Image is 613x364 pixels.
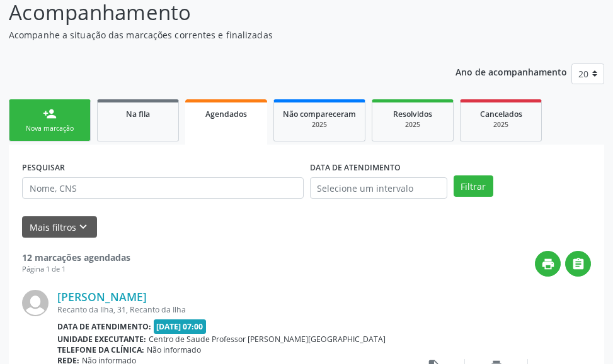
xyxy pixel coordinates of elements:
[76,220,90,234] i: keyboard_arrow_down
[147,345,201,355] span: Não informado
[454,175,493,197] button: Filtrar
[469,120,532,130] div: 2025
[149,334,386,345] span: Centro de Saude Professor [PERSON_NAME][GEOGRAPHIC_DATA]
[480,109,522,119] span: Cancelados
[205,109,247,119] span: Agendados
[535,251,561,277] button: print
[22,158,65,177] label: PESQUISAR
[455,63,567,79] p: Ano de acompanhamento
[18,124,81,133] div: Nova marcação
[381,120,444,130] div: 2025
[541,257,555,271] i: print
[22,177,304,199] input: Nome, CNS
[57,290,147,304] a: [PERSON_NAME]
[57,321,151,332] b: Data de atendimento:
[22,251,130,263] strong: 12 marcações agendadas
[22,290,49,316] img: img
[571,257,585,271] i: 
[565,251,591,277] button: 
[22,264,130,275] div: Página 1 de 1
[57,304,402,315] div: Recanto da Ilha, 31, Recanto da Ilha
[57,334,146,345] b: Unidade executante:
[283,109,356,119] span: Não compareceram
[283,120,356,130] div: 2025
[310,158,401,177] label: DATA DE ATENDIMENTO
[154,319,207,334] span: [DATE] 07:00
[9,28,426,41] p: Acompanhe a situação das marcações correntes e finalizadas
[310,177,447,199] input: Selecione um intervalo
[22,216,97,238] button: Mais filtroskeyboard_arrow_down
[126,109,150,119] span: Na fila
[43,107,57,121] div: person_add
[57,345,144,355] b: Telefone da clínica:
[393,109,432,119] span: Resolvidos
